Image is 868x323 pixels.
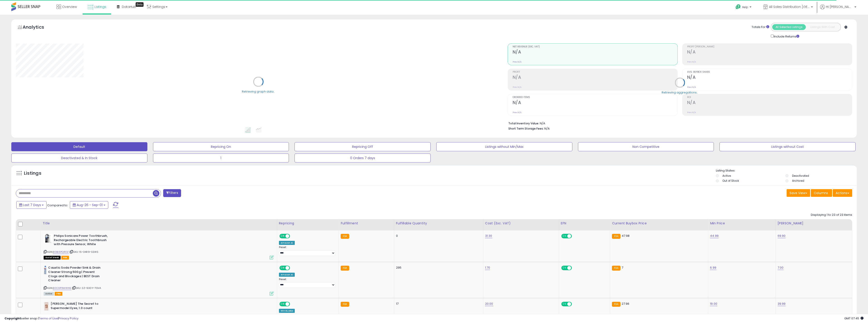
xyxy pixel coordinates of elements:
[742,5,748,9] span: Help
[136,2,144,7] div: Tooltip anchor
[662,90,698,94] div: Retrieving aggregations..
[153,153,289,163] button: 1
[295,153,431,163] button: 0 Orders 7 days
[826,5,853,9] span: Hi [PERSON_NAME]
[11,153,147,163] button: Deactivated & In Stock
[94,5,106,9] span: Listings
[767,34,805,39] div: Include Returns
[11,142,147,151] button: Default
[122,5,136,9] span: DataHub
[735,4,741,10] i: Get Help
[242,89,275,93] div: Retrieving graph data..
[5,316,21,321] strong: Copyright
[732,1,756,15] a: Help
[153,142,289,151] button: Repricing On
[5,316,78,321] div: seller snap | |
[806,24,839,30] button: Listings With Cost
[23,24,53,31] h5: Analytics
[719,142,856,151] button: Listings without Cost
[772,24,806,30] button: All Selected Listings
[578,142,714,151] button: Non Competitive
[436,142,572,151] button: Listings without Min/Max
[62,5,77,9] span: Overview
[295,142,431,151] button: Repricing Off
[752,25,769,29] div: Totals For
[769,5,810,9] span: All Sales Distribution [GEOGRAPHIC_DATA]
[820,5,856,15] a: Hi [PERSON_NAME]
